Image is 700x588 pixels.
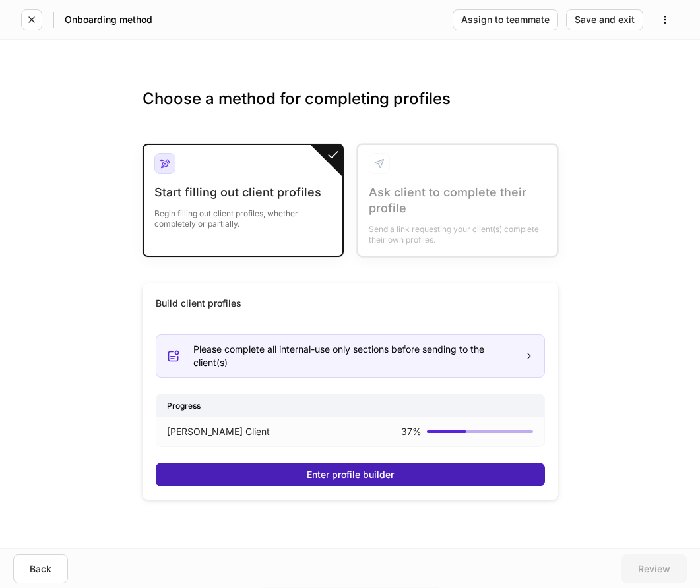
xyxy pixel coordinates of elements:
div: Back [30,564,51,573]
div: Progress [156,394,544,417]
div: Please complete all internal-use only sections before sending to the client(s) [193,343,514,369]
p: 37 % [401,425,422,438]
button: Assign to teammate [453,9,558,30]
div: Save and exit [575,15,635,24]
div: Build client profiles [156,297,241,310]
div: Begin filling out client profiles, whether completely or partially. [154,200,332,229]
h5: Onboarding method [65,13,152,26]
div: Assign to teammate [461,15,550,24]
div: Enter profile builder [307,470,394,479]
div: Start filling out client profiles [154,185,332,200]
button: Save and exit [566,9,643,30]
button: Enter profile builder [156,463,545,486]
h3: Choose a method for completing profiles [143,88,558,131]
button: Back [13,554,68,583]
p: [PERSON_NAME] Client [167,425,270,438]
